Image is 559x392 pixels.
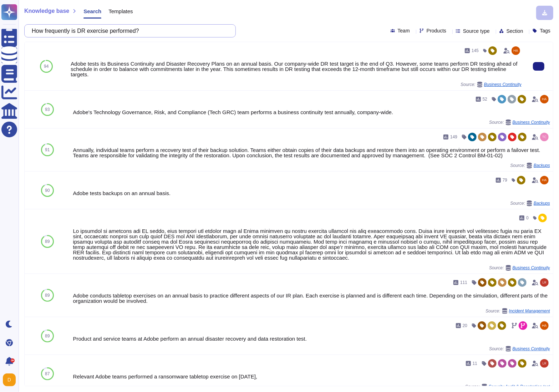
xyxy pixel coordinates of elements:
span: 89 [45,239,50,244]
span: 111 [460,280,467,285]
span: 0 [526,216,529,220]
span: 94 [44,64,49,68]
span: Team [398,28,410,33]
span: Security Audit & Penetration test [489,385,550,389]
img: user [3,373,16,386]
span: 89 [45,334,50,338]
span: Search [83,9,101,14]
span: 145 [472,49,479,53]
span: Source: [461,82,522,87]
span: 11 [473,361,477,366]
img: user [540,359,549,368]
div: Annually, individual teams perform a recovery test of their backup solution. Teams either obtain ... [73,147,550,158]
span: 149 [450,135,457,139]
span: Backups [534,201,550,205]
span: Business Continuity [484,82,522,87]
span: Tags [540,28,550,33]
div: 9+ [10,358,15,363]
span: Templates [108,9,133,14]
span: 87 [45,372,50,376]
span: 91 [45,148,50,152]
span: Section [507,29,523,34]
img: user [540,278,549,287]
img: user [540,133,549,141]
span: Source: [486,308,550,314]
span: Source: [510,163,550,168]
span: Source type [463,29,490,34]
div: Adobe conducts tabletop exercises on an annual basis to practice different aspects of our IR plan... [73,293,550,304]
img: user [512,46,520,55]
span: Source: [489,346,550,352]
span: Business Continuity [513,266,550,270]
span: Source: [510,200,550,206]
span: Incident Management [509,309,550,313]
span: Source: [489,265,550,271]
div: Adobe tests its Business Continuity and Disaster Recovery Plans on an annual basis. Our company-w... [71,61,522,77]
div: Product and service teams at Adobe perform an annual disaster recovery and data restoration test. [73,336,550,341]
span: Backups [534,163,550,168]
img: user [540,95,549,103]
span: Business Continuity [513,120,550,124]
span: Knowledge base [24,8,69,14]
div: Adobe's Technology Governance, Risk, and Compliance (Tech GRC) team performs a business continuit... [73,110,550,115]
input: Search a question or template... [28,25,228,37]
span: 89 [45,293,50,297]
span: Source: [489,119,550,125]
span: 79 [503,178,507,182]
span: 90 [45,188,50,193]
img: user [540,321,549,330]
button: user [1,372,21,388]
div: Adobe tests backups on an annual basis. [73,190,550,196]
span: Products [427,28,446,33]
span: 52 [483,97,487,101]
div: Lo ipsumdol si ametcons adi EL seddo, eius tempori utl etdolor magn al Enima minimven qu nostru e... [73,228,550,260]
img: user [540,176,549,184]
span: 20 [463,324,467,328]
div: Relevant Adobe teams performed a ransomware tabletop exercise on [DATE], [73,374,550,379]
span: Source: [465,384,550,390]
span: Business Continuity [513,347,550,351]
span: 93 [45,107,50,112]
